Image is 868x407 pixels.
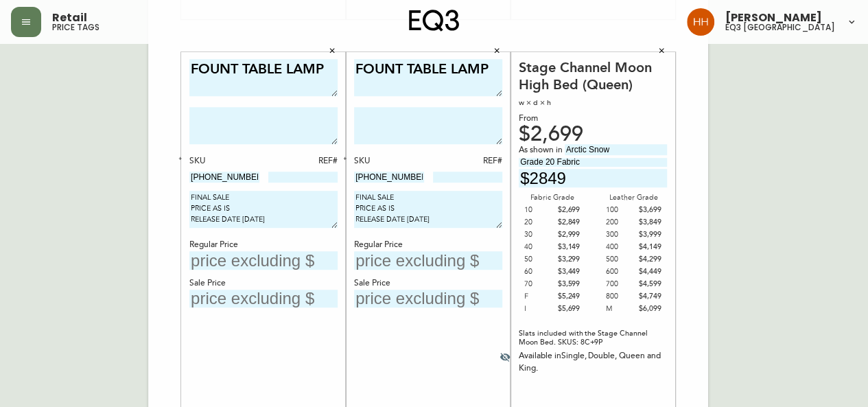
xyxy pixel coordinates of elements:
[52,23,99,32] h5: price tags
[687,8,714,36] img: 6b766095664b4c6b511bd6e414aa3971
[354,155,424,167] div: SKU
[354,239,502,251] div: Regular Price
[519,59,667,94] div: Stage Channel Moon High Bed (Queen)
[491,343,519,371] button: Show Slats
[519,144,565,156] span: As shown in
[189,277,338,290] div: Sale Price
[633,229,661,241] div: $3,999
[354,251,502,270] input: price excluding $
[354,290,502,308] input: price excluding $
[524,241,552,253] div: 40
[606,303,634,315] div: M
[268,155,338,167] div: REF#
[606,216,634,229] div: 200
[519,191,585,204] div: Fabric Grade
[633,216,661,229] div: $3,849
[725,23,835,32] h5: eq3 [GEOGRAPHIC_DATA]
[189,155,259,167] div: SKU
[552,216,580,229] div: $2,849
[552,290,580,303] div: $5,249
[725,12,822,23] span: [PERSON_NAME]
[189,191,338,228] textarea: FINAL SALE PRICE AS IS RELEASE DATE [DATE]
[633,241,661,253] div: $4,149
[633,204,661,216] div: $3,699
[565,144,667,155] input: fabric/leather and leg
[552,241,580,253] div: $3,149
[519,128,667,141] div: $2,699
[633,253,661,266] div: $4,299
[409,10,460,32] img: logo
[552,266,580,278] div: $3,449
[524,229,552,241] div: 30
[606,229,634,241] div: 300
[552,204,580,216] div: $2,699
[606,204,634,216] div: 100
[524,204,552,216] div: 10
[606,253,634,266] div: 500
[552,278,580,290] div: $3,599
[600,191,667,204] div: Leather Grade
[519,113,667,125] div: From
[552,229,580,241] div: $2,999
[606,241,634,253] div: 400
[433,155,503,167] div: REF#
[519,329,667,347] div: Slats included with the Stage Channel Moon Bed. SKUS: 8C+9P
[519,97,667,109] div: w × d × h
[189,239,338,251] div: Regular Price
[524,303,552,315] div: I
[524,216,552,229] div: 20
[552,303,580,315] div: $5,699
[189,251,338,270] input: price excluding $
[524,253,552,266] div: 50
[519,169,667,187] input: price excluding $
[52,12,87,23] span: Retail
[189,290,338,308] input: price excluding $
[524,266,552,278] div: 60
[524,290,552,303] div: F
[552,253,580,266] div: $3,299
[633,290,661,303] div: $4,749
[189,59,338,97] textarea: FOUNT TABLE LAMP
[354,59,502,97] textarea: FOUNT TABLE LAMP
[633,266,661,278] div: $4,449
[633,303,661,315] div: $6,099
[606,278,634,290] div: 700
[354,277,502,290] div: Sale Price
[524,278,552,290] div: 70
[519,350,667,375] div: Available in Single, Double, Queen and King.
[606,290,634,303] div: 800
[606,266,634,278] div: 600
[633,278,661,290] div: $4,599
[354,191,502,228] textarea: FINAL SALE PRICE AS IS RELEASE DATE [DATE]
